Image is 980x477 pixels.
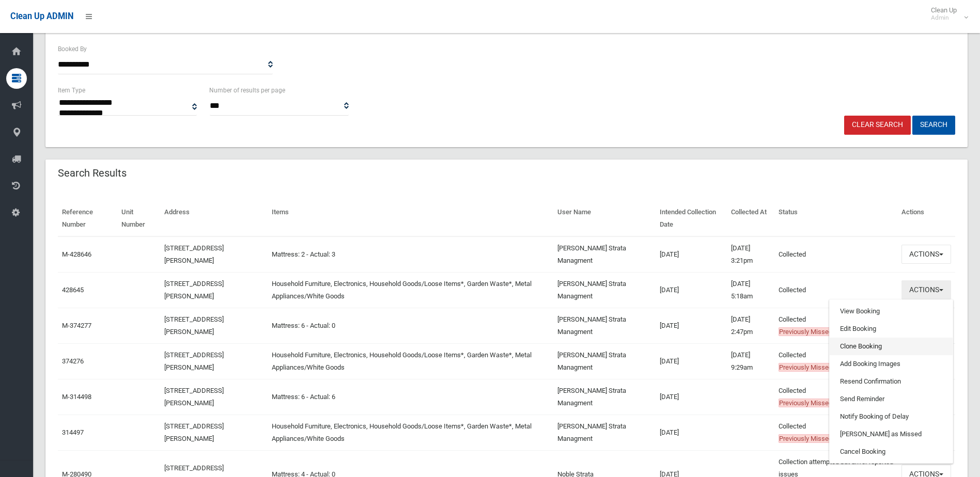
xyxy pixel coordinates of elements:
[58,43,87,55] label: Booked By
[268,379,553,415] td: Mattress: 6 - Actual: 6
[268,236,553,273] td: Mattress: 2 - Actual: 3
[62,322,91,329] a: M-374277
[164,351,224,371] a: [STREET_ADDRESS][PERSON_NAME]
[830,443,953,460] a: Cancel Booking
[912,116,955,135] button: Search
[62,393,91,401] a: M-314498
[727,308,774,343] td: [DATE] 2:47pm
[10,11,73,21] span: Clean Up ADMIN
[926,6,967,22] span: Clean Up
[830,355,953,373] a: Add Booking Images
[553,343,656,379] td: [PERSON_NAME] Strata Managment
[931,14,957,22] small: Admin
[553,272,656,308] td: [PERSON_NAME] Strata Managment
[62,357,84,365] a: 374276
[268,308,553,343] td: Mattress: 6 - Actual: 0
[779,363,833,372] span: Previously Missed
[553,236,656,273] td: [PERSON_NAME] Strata Managment
[268,343,553,379] td: Household Furniture, Electronics, Household Goods/Loose Items*, Garden Waste*, Metal Appliances/W...
[58,201,117,236] th: Reference Number
[553,415,656,450] td: [PERSON_NAME] Strata Managment
[62,428,84,436] a: 314497
[830,303,953,320] a: View Booking
[268,201,553,236] th: Items
[830,338,953,355] a: Clone Booking
[553,308,656,343] td: [PERSON_NAME] Strata Managment
[45,163,139,183] header: Search Results
[553,201,656,236] th: User Name
[268,415,553,450] td: Household Furniture, Electronics, Household Goods/Loose Items*, Garden Waste*, Metal Appliances/W...
[164,280,224,300] a: [STREET_ADDRESS][PERSON_NAME]
[656,201,727,236] th: Intended Collection Date
[779,399,833,407] span: Previously Missed
[727,236,774,273] td: [DATE] 3:21pm
[117,201,160,236] th: Unit Number
[774,343,897,379] td: Collected
[656,379,727,415] td: [DATE]
[656,343,727,379] td: [DATE]
[727,201,774,236] th: Collected At
[164,244,224,264] a: [STREET_ADDRESS][PERSON_NAME]
[830,408,953,425] a: Notify Booking of Delay
[830,425,953,443] a: [PERSON_NAME] as Missed
[62,250,91,258] a: M-428646
[897,201,955,236] th: Actions
[553,379,656,415] td: [PERSON_NAME] Strata Managment
[779,434,833,443] span: Previously Missed
[774,415,897,450] td: Collected
[656,236,727,273] td: [DATE]
[774,272,897,308] td: Collected
[209,85,285,96] label: Number of results per page
[774,379,897,415] td: Collected
[160,201,268,236] th: Address
[774,308,897,343] td: Collected
[727,272,774,308] td: [DATE] 5:18am
[727,343,774,379] td: [DATE] 9:29am
[901,280,951,299] button: Actions
[62,286,84,294] a: 428645
[830,320,953,338] a: Edit Booking
[164,387,224,407] a: [STREET_ADDRESS][PERSON_NAME]
[774,201,897,236] th: Status
[830,373,953,390] a: Resend Confirmation
[779,327,833,336] span: Previously Missed
[656,272,727,308] td: [DATE]
[164,315,224,336] a: [STREET_ADDRESS][PERSON_NAME]
[830,390,953,408] a: Send Reminder
[656,308,727,343] td: [DATE]
[844,116,911,135] a: Clear Search
[901,245,951,264] button: Actions
[656,415,727,450] td: [DATE]
[774,236,897,273] td: Collected
[58,85,85,96] label: Item Type
[268,272,553,308] td: Household Furniture, Electronics, Household Goods/Loose Items*, Garden Waste*, Metal Appliances/W...
[164,422,224,442] a: [STREET_ADDRESS][PERSON_NAME]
